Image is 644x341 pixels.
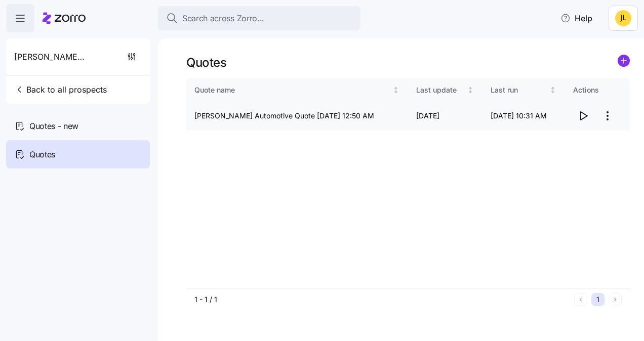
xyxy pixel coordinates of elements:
svg: add icon [618,55,630,67]
span: Quotes - new [29,120,78,133]
a: add icon [618,55,630,70]
td: [PERSON_NAME] Automotive Quote [DATE] 12:50 AM [186,102,408,131]
span: Search across Zorro... [182,12,264,25]
div: Not sorted [467,87,474,94]
button: 1 [591,293,605,306]
div: Last update [416,84,465,96]
td: [DATE] [408,102,482,131]
td: [DATE] 10:31 AM [482,102,565,131]
th: Last runNot sorted [482,78,565,102]
span: Back to all prospects [14,83,107,96]
button: Help [552,8,600,28]
div: Quote name [194,84,391,96]
span: [PERSON_NAME] Automotive [14,51,87,63]
th: Quote nameNot sorted [186,78,408,102]
span: Help [560,12,592,24]
th: Last updateNot sorted [408,78,482,102]
div: 1 - 1 / 1 [194,294,570,305]
span: Quotes [29,148,55,161]
div: Last run [491,84,547,96]
a: Quotes [6,140,150,168]
a: Quotes - new [6,112,150,140]
button: Previous page [574,293,587,306]
button: Next page [609,293,622,306]
div: Not sorted [392,87,399,94]
div: Actions [573,84,622,96]
h1: Quotes [186,55,226,70]
img: 4bbb7b38fb27464b0c02eb484b724bf2 [615,10,631,26]
button: Search across Zorro... [158,6,360,30]
div: Not sorted [549,87,556,94]
button: Back to all prospects [10,79,111,100]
